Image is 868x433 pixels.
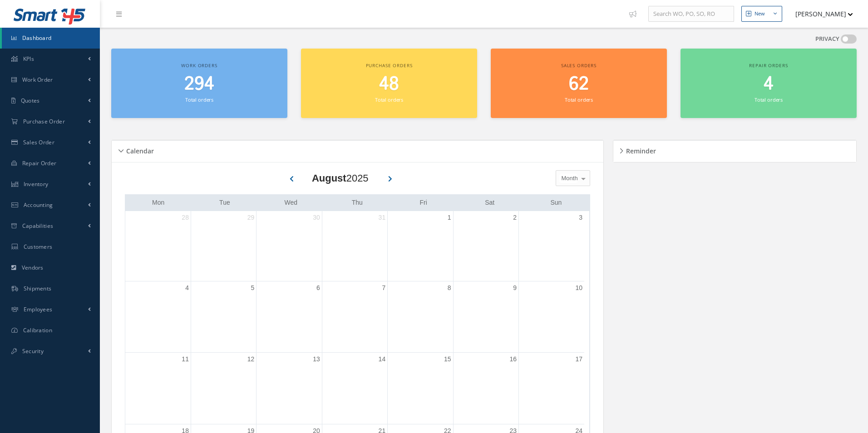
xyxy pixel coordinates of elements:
[569,71,589,97] span: 62
[681,49,857,118] a: Repair orders 4 Total orders
[311,211,322,224] a: July 30, 2025
[511,211,518,224] a: August 2, 2025
[125,211,191,281] td: July 28, 2025
[377,353,388,366] a: August 14, 2025
[446,281,453,295] a: August 8, 2025
[23,326,52,334] span: Calibration
[764,71,774,97] span: 4
[22,264,44,271] span: Vendors
[315,281,322,295] a: August 6, 2025
[180,353,191,366] a: August 11, 2025
[312,171,369,186] div: 2025
[246,353,256,366] a: August 12, 2025
[2,28,100,49] a: Dashboard
[483,197,496,208] a: Saturday
[256,353,322,424] td: August 13, 2025
[491,49,667,118] a: Sales orders 62 Total orders
[749,62,788,69] span: Repair orders
[22,159,57,167] span: Repair Order
[573,353,584,366] a: August 17, 2025
[181,62,217,69] span: Work orders
[23,118,65,125] span: Purchase Order
[418,197,429,208] a: Friday
[125,281,191,353] td: August 4, 2025
[508,353,518,366] a: August 16, 2025
[559,174,578,183] span: Month
[442,353,453,366] a: August 15, 2025
[453,353,518,424] td: August 16, 2025
[246,211,256,224] a: July 29, 2025
[322,353,387,424] td: August 14, 2025
[741,6,782,22] button: New
[565,96,593,103] small: Total orders
[22,347,44,355] span: Security
[301,49,477,118] a: Purchase orders 48 Total orders
[755,10,765,18] div: New
[379,71,399,97] span: 48
[23,55,34,63] span: KPIs
[256,281,322,353] td: August 6, 2025
[577,211,584,224] a: August 3, 2025
[123,144,154,155] h5: Calendar
[561,62,597,69] span: Sales orders
[22,34,52,42] span: Dashboard
[24,180,49,188] span: Inventory
[191,281,256,353] td: August 5, 2025
[375,96,403,103] small: Total orders
[283,197,300,208] a: Wednesday
[111,49,287,118] a: Work orders 294 Total orders
[548,197,563,208] a: Sunday
[350,197,365,208] a: Thursday
[24,305,53,313] span: Employees
[150,197,166,208] a: Monday
[180,211,191,224] a: July 28, 2025
[322,281,387,353] td: August 7, 2025
[380,281,387,295] a: August 7, 2025
[184,71,214,97] span: 294
[217,197,232,208] a: Tuesday
[24,201,53,209] span: Accounting
[388,281,453,353] td: August 8, 2025
[623,144,656,155] h5: Reminder
[125,353,191,424] td: August 11, 2025
[183,281,191,295] a: August 4, 2025
[312,172,346,184] b: August
[24,285,52,292] span: Shipments
[787,5,853,23] button: [PERSON_NAME]
[388,353,453,424] td: August 15, 2025
[519,211,584,281] td: August 3, 2025
[511,281,518,295] a: August 9, 2025
[815,34,839,44] label: PRIVACY
[519,281,584,353] td: August 10, 2025
[311,353,322,366] a: August 13, 2025
[23,138,54,146] span: Sales Order
[256,211,322,281] td: July 30, 2025
[21,97,40,104] span: Quotes
[191,353,256,424] td: August 12, 2025
[446,211,453,224] a: August 1, 2025
[453,281,518,353] td: August 9, 2025
[191,211,256,281] td: July 29, 2025
[24,243,53,251] span: Customers
[249,281,256,295] a: August 5, 2025
[453,211,518,281] td: August 2, 2025
[22,222,54,230] span: Capabilities
[366,62,413,69] span: Purchase orders
[573,281,584,295] a: August 10, 2025
[648,6,734,22] input: Search WO, PO, SO, RO
[519,353,584,424] td: August 17, 2025
[22,76,53,84] span: Work Order
[185,96,213,103] small: Total orders
[322,211,387,281] td: July 31, 2025
[388,211,453,281] td: August 1, 2025
[377,211,388,224] a: July 31, 2025
[755,96,783,103] small: Total orders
